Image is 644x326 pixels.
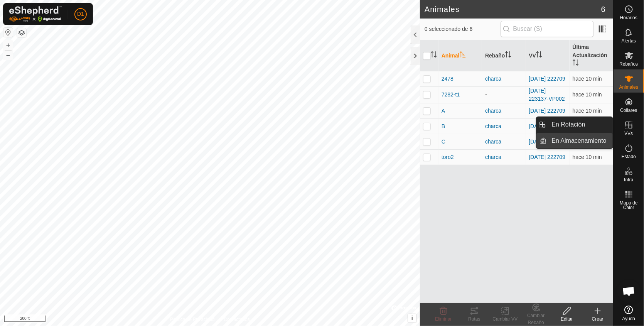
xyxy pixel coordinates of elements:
a: [DATE] 222709 [529,123,566,129]
a: Contáctenos [224,316,250,323]
span: Collares [620,108,637,113]
div: Chat abierto [617,280,641,303]
img: Logo Gallagher [9,6,62,22]
span: Ayuda [622,316,636,321]
span: 7282-t1 [442,91,460,99]
span: 6 oct 2025, 23:07 [573,154,602,160]
a: [DATE] 222709 [529,154,566,160]
span: toro2 [442,153,454,161]
li: En Almacenamiento [536,133,613,149]
button: Restablecer Mapa [3,28,13,37]
a: Política de Privacidad [170,316,214,323]
div: charca [485,107,523,115]
span: Eliminar [435,316,452,322]
span: 6 oct 2025, 23:07 [573,108,602,114]
a: En Almacenamiento [547,133,613,149]
span: Infra [624,177,633,182]
div: charca [485,122,523,130]
h2: Animales [425,5,601,14]
span: Animales [619,85,638,90]
a: [DATE] 222709 [529,108,566,114]
span: 6 [601,3,605,15]
button: i [408,314,416,323]
p-sorticon: Activar para ordenar [573,61,579,67]
div: charca [485,138,523,146]
p-sorticon: Activar para ordenar [460,52,466,59]
a: [DATE] 222709 [529,76,566,82]
input: Buscar (S) [501,21,594,37]
li: En Rotación [536,117,613,132]
span: 2478 [442,75,453,83]
div: Rutas [459,316,490,323]
span: 6 oct 2025, 23:07 [573,91,602,98]
span: B [442,122,445,130]
span: Estado [622,154,636,159]
a: Ayuda [614,302,644,324]
div: - [485,91,523,99]
a: [DATE] 223137-VP002 [529,88,565,102]
span: C [442,138,445,146]
span: En Rotación [552,120,585,129]
div: charca [485,153,523,161]
a: [DATE] 222709 [529,139,566,145]
span: Rebaños [619,62,638,66]
span: 0 seleccionado de 6 [425,25,501,33]
p-sorticon: Activar para ordenar [505,52,511,59]
button: – [3,51,13,60]
div: Editar [551,316,582,323]
div: Crear [582,316,613,323]
span: En Almacenamiento [552,136,607,145]
div: charca [485,75,523,83]
div: Cambiar VV [490,316,521,323]
p-sorticon: Activar para ordenar [431,52,437,59]
th: Rebaño [482,40,526,71]
span: 6 oct 2025, 23:07 [573,76,602,82]
span: VVs [624,131,633,136]
th: VV [526,40,570,71]
span: i [411,315,413,321]
th: Animal [438,40,482,71]
span: Mapa de Calor [615,201,642,210]
span: A [442,107,445,115]
th: Última Actualización [570,40,613,71]
div: Cambiar Rebaño [521,312,551,326]
span: Alertas [622,39,636,43]
button: Capas del Mapa [17,28,26,37]
button: + [3,41,13,50]
p-sorticon: Activar para ordenar [536,52,542,59]
span: D1 [77,10,84,18]
span: Horarios [620,15,637,20]
a: En Rotación [547,117,613,132]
